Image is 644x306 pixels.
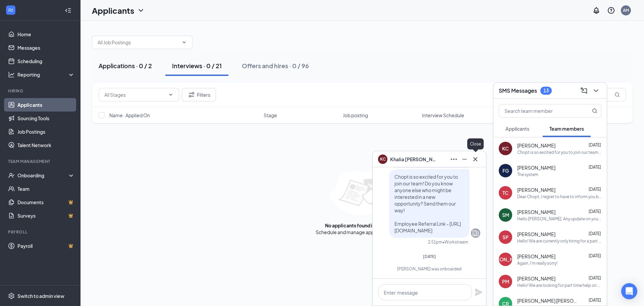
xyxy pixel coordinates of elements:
div: Interviews · 0 / 21 [172,61,222,70]
svg: Analysis [8,71,15,78]
div: The system [517,172,538,177]
span: [PERSON_NAME] [517,142,555,149]
span: [PERSON_NAME] [PERSON_NAME] [517,297,578,304]
img: empty-state [330,170,395,215]
span: [DATE] [589,298,601,303]
a: Talent Network [17,138,75,152]
a: Sourcing Tools [17,112,75,125]
span: [PERSON_NAME] [517,275,555,282]
div: PM [502,278,509,285]
svg: Company [472,229,480,237]
svg: Cross [471,155,479,163]
span: [PERSON_NAME] [517,209,555,215]
span: Stage [264,112,277,119]
span: [DATE] [589,142,601,147]
svg: ChevronDown [137,6,145,14]
div: Again, I'm really sorry! [517,260,557,266]
a: Home [17,28,75,41]
div: Chopt is so excited for you to join our team! Do you know anyone else who might be interested in ... [517,149,601,155]
svg: UserCheck [8,172,15,179]
h3: SMS Messages [499,87,537,94]
span: [PERSON_NAME] [517,164,555,171]
input: Search team member [499,104,579,117]
svg: QuestionInfo [607,6,615,14]
span: Khalia [PERSON_NAME] [390,156,437,163]
span: Interview Schedule [422,112,464,119]
div: Onboarding [17,172,69,179]
svg: ChevronDown [168,92,173,97]
svg: Filter [187,91,196,99]
a: Scheduling [17,54,75,68]
div: KC [502,145,509,152]
button: ChevronDown [591,85,601,96]
div: AM [623,7,629,13]
div: Hiring [8,88,73,94]
span: Name · Applied On [109,112,150,119]
svg: Ellipses [450,155,458,163]
svg: MagnifyingGlass [592,108,597,114]
button: ComposeMessage [579,85,589,96]
div: Open Intercom Messenger [621,283,637,299]
div: No applicants found in interviews [325,222,400,229]
a: Team [17,182,75,195]
span: Job posting [343,112,368,119]
svg: Settings [8,293,15,299]
span: Applicants [505,126,529,132]
button: Cross [470,154,481,165]
div: Team Management [8,159,73,164]
svg: Collapse [65,7,71,14]
a: Messages [17,41,75,54]
span: [PERSON_NAME] [517,186,555,193]
a: PayrollCrown [17,239,75,253]
span: [DATE] [589,209,601,214]
div: Hello [PERSON_NAME]. Any update on your 2 forms of ID? [517,216,601,222]
span: [DATE] [589,165,601,170]
h1: Applicants [92,5,134,16]
svg: MagnifyingGlass [614,92,620,97]
svg: Minimize [461,155,469,163]
span: [DATE] [589,275,601,280]
input: All Stages [104,91,165,98]
span: Chopt is so excited for you to join our team! Do you know anyone else who might be interested in ... [394,174,461,233]
div: Hello! We are looking for part time help on our night and weekend shifts. We pay $11 plus tips. I... [517,282,601,288]
div: Reporting [17,71,75,78]
span: • Workstream [442,239,468,245]
button: Filter Filters [182,88,216,101]
svg: ChevronDown [592,87,600,95]
a: Job Postings [17,125,75,138]
svg: WorkstreamLogo [7,7,14,13]
div: Schedule and manage applicant interviews [316,229,409,235]
div: SP [502,234,508,241]
span: [PERSON_NAME] [517,231,555,237]
div: 13 [543,88,549,93]
span: [PERSON_NAME] [517,253,555,260]
a: Applicants [17,98,75,112]
div: TC [502,189,508,196]
svg: Plane [475,288,483,296]
button: Ellipses [448,154,459,165]
span: [DATE] [589,231,601,236]
div: Dear Chopt, I regret to have to inform you but I have had to take a full time position due to my ... [517,194,601,200]
div: Applications · 0 / 2 [99,61,152,70]
button: Minimize [459,154,470,165]
div: Payroll [8,229,73,235]
div: SM [502,212,509,218]
a: DocumentsCrown [17,195,75,209]
span: [DATE] [589,187,601,192]
svg: ComposeMessage [580,87,588,95]
input: All Job Postings [98,39,179,46]
a: SurveysCrown [17,209,75,222]
div: Switch to admin view [17,293,64,299]
svg: Notifications [592,6,600,14]
div: 2:51pm [428,239,442,245]
div: Hello! We are currently only hiring for a part time dish role. We pay $11 for this position. [517,238,601,244]
svg: ChevronDown [181,40,187,45]
div: Close [467,138,484,149]
div: [PERSON_NAME] was onboarded [378,266,480,272]
span: [DATE] [423,254,436,259]
span: [DATE] [589,253,601,258]
div: Offers and hires · 0 / 96 [242,61,309,70]
div: [PERSON_NAME] [486,256,525,263]
span: Team members [549,126,584,132]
